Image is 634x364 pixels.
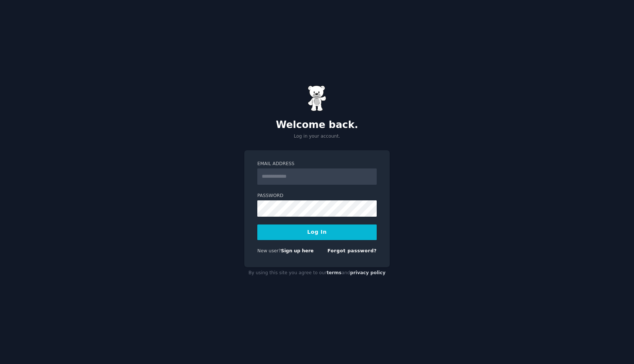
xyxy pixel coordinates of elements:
label: Password [257,193,377,199]
button: Log In [257,224,377,240]
div: By using this site you agree to our and [244,267,390,279]
p: Log in your account. [244,133,390,140]
a: terms [327,270,341,275]
h2: Welcome back. [244,119,390,131]
a: Forgot password? [327,248,377,253]
img: Gummy Bear [308,85,326,111]
span: New user? [257,248,281,253]
label: Email Address [257,161,377,167]
a: Sign up here [281,248,314,253]
a: privacy policy [350,270,386,275]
